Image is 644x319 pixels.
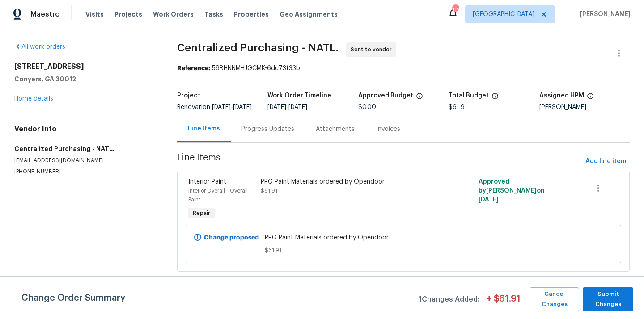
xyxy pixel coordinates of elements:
[473,10,534,19] span: [GEOGRAPHIC_DATA]
[14,62,156,71] h2: [STREET_ADDRESS]
[358,104,376,110] span: $0.00
[233,104,252,110] span: [DATE]
[267,104,307,110] span: -
[234,10,269,19] span: Properties
[14,144,156,153] h5: Centralized Purchasing - NATL.
[204,11,223,17] span: Tasks
[288,104,307,110] span: [DATE]
[587,289,629,310] span: Submit Changes
[265,233,542,242] span: PPG Paint Materials ordered by Opendoor
[14,157,156,164] p: [EMAIL_ADDRESS][DOMAIN_NAME]
[189,209,214,218] span: Repair
[280,10,338,19] span: Geo Assignments
[539,92,584,99] h5: Assigned HPM
[177,42,339,53] span: Centralized Purchasing - NATL.
[177,104,252,110] span: Renovation
[419,291,479,311] span: 1 Changes Added:
[212,104,252,110] span: -
[539,104,630,110] div: [PERSON_NAME]
[85,10,104,19] span: Visits
[265,246,542,255] span: $61.91
[177,65,210,71] b: Reference:
[416,92,423,104] span: The total cost of line items that have been approved by both Opendoor and the Trade Partner. This...
[153,10,194,19] span: Work Orders
[14,75,156,84] h5: Conyers, GA 30012
[487,294,521,311] span: + $ 61.91
[452,5,458,14] div: 112
[449,104,467,110] span: $61.91
[583,287,633,311] button: Submit Changes
[177,64,630,73] div: 59BHNNMHJGCMK-6de73f33b
[14,96,53,102] a: Home details
[188,188,248,202] span: Interior Overall - Overall Paint
[585,156,626,167] span: Add line item
[534,289,575,310] span: Cancel Changes
[261,177,437,186] div: PPG Paint Materials ordered by Opendoor
[177,153,582,170] span: Line Items
[351,45,395,54] span: Sent to vendor
[376,125,400,134] div: Invoices
[30,10,60,19] span: Maestro
[188,179,226,185] span: Interior Paint
[576,10,631,19] span: [PERSON_NAME]
[316,125,355,134] div: Attachments
[204,235,259,241] b: Change proposed
[21,287,125,311] span: Change Order Summary
[587,92,594,104] span: The hpm assigned to this work order.
[267,104,286,110] span: [DATE]
[530,287,579,311] button: Cancel Changes
[212,104,231,110] span: [DATE]
[177,92,200,99] h5: Project
[479,197,499,203] span: [DATE]
[582,153,630,170] button: Add line item
[491,92,499,104] span: The total cost of line items that have been proposed by Opendoor. This sum includes line items th...
[188,124,220,133] div: Line Items
[479,179,545,203] span: Approved by [PERSON_NAME] on
[114,10,142,19] span: Projects
[358,92,413,99] h5: Approved Budget
[14,168,156,176] p: [PHONE_NUMBER]
[449,92,489,99] h5: Total Budget
[261,188,277,193] span: $61.91
[14,44,65,50] a: All work orders
[241,125,294,134] div: Progress Updates
[14,125,156,134] h4: Vendor Info
[267,92,331,99] h5: Work Order Timeline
